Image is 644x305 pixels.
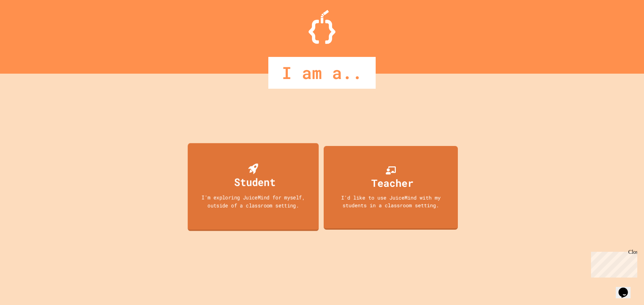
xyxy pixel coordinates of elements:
[371,175,414,190] div: Teacher
[194,193,312,209] div: I'm exploring JuiceMind for myself, outside of a classroom setting.
[309,10,335,44] img: Logo.svg
[330,194,451,209] div: I'd like to use JuiceMind with my students in a classroom setting.
[616,278,637,298] iframe: chat widget
[3,3,46,43] div: Chat with us now!Close
[268,57,376,89] div: I am a..
[588,249,637,278] iframe: chat widget
[234,174,275,189] div: Student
